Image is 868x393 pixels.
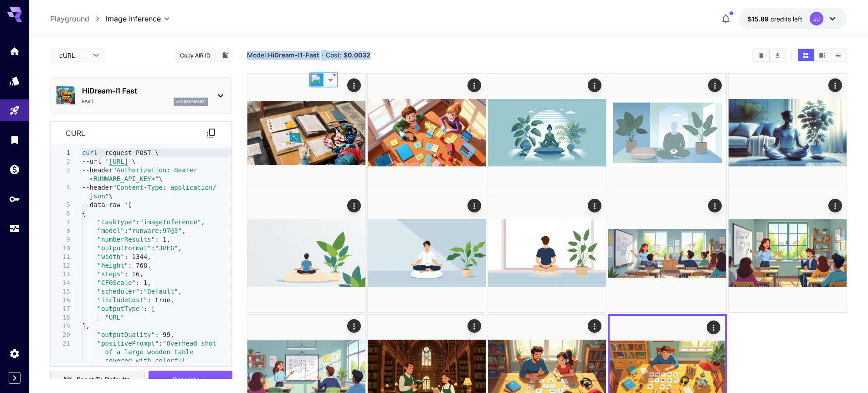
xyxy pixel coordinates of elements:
[56,82,226,109] div: HiDream-i1 FastFasthidreamfast
[51,166,70,175] div: 3
[113,166,197,174] span: "Authorization: Bearer
[151,244,155,252] span: :
[163,340,216,347] span: "Overhead shot
[128,227,182,234] span: "runware:97@3"
[105,357,186,364] span: covered with colorful
[139,288,143,295] span: :
[9,105,20,116] div: Playground
[753,49,769,61] button: Clear All
[82,184,113,191] span: --header
[221,50,229,61] button: Add to library
[828,199,842,212] div: Actions
[51,339,70,348] div: 21
[128,262,151,269] span: : 768,
[467,78,481,92] div: Actions
[155,236,170,243] span: : 1,
[90,192,109,200] span: json"
[748,14,802,24] div: $15.8943
[347,78,361,92] div: Actions
[149,371,232,389] button: Generate
[9,372,21,384] button: Expand sidebar
[770,15,802,23] span: credits left
[608,194,726,312] img: 9k=
[368,74,486,192] img: 9k=
[98,340,159,347] span: "positivePrompt"
[82,158,109,165] span: --url '
[770,49,786,61] button: Download All
[51,149,70,157] div: 1
[144,305,155,312] span: : [
[50,371,145,389] button: Reset to defaults
[98,236,155,243] span: "numberResults"
[82,166,113,174] span: --header
[59,51,87,60] span: cURL
[98,262,128,269] span: "height"
[326,51,370,59] span: Cost: $
[155,244,178,252] span: "JPEG"
[708,78,722,92] div: Actions
[82,210,86,217] span: {
[155,331,174,338] span: : 99,
[50,13,89,24] a: Playground
[124,227,128,234] span: :
[9,46,20,57] div: Home
[82,98,94,105] p: Fast
[247,194,365,312] img: 2Q==
[178,244,182,252] span: ,
[729,74,847,192] img: Z
[139,218,201,226] span: "imageInference"
[51,279,70,287] div: 14
[136,218,139,226] span: :
[752,48,786,62] div: Clear AllDownload All
[124,253,151,260] span: : 1344,
[347,319,361,333] div: Actions
[51,183,70,192] div: 4
[9,164,20,175] div: Wallet
[708,199,722,212] div: Actions
[51,235,70,244] div: 9
[66,128,85,139] p: curl
[810,12,823,26] div: JJ
[124,270,144,278] span: : 16,
[98,296,148,304] span: "includeCost"
[98,227,124,234] span: "model"
[51,209,70,218] div: 6
[136,279,151,286] span: : 1,
[159,340,163,347] span: :
[51,261,70,270] div: 12
[51,331,70,339] div: 20
[109,158,128,165] span: [URL]
[348,51,370,59] b: 0.0032
[9,348,20,359] div: Settings
[51,227,70,235] div: 8
[98,305,144,312] span: "outputType"
[105,348,194,356] span: of a large wooden table
[9,75,20,87] div: Models
[175,49,216,62] button: Copy AIR ID
[106,13,161,24] span: Image Inference
[588,78,601,92] div: Actions
[739,8,847,29] button: $15.8943JJ
[98,270,124,278] span: "steps"
[51,244,70,253] div: 10
[707,321,720,334] div: Actions
[51,201,70,209] div: 5
[729,194,847,312] img: 9k=
[82,322,90,330] span: ],
[98,149,159,156] span: --request POST \
[90,175,159,182] span: <RUNWARE_API_KEY>"
[51,157,70,166] div: 2
[51,270,70,279] div: 13
[347,199,361,212] div: Actions
[201,218,205,226] span: ,
[588,199,601,212] div: Actions
[51,287,70,296] div: 15
[588,319,601,333] div: Actions
[176,98,205,105] p: hidreamfast
[159,175,163,182] span: \
[82,149,98,156] span: curl
[82,201,132,208] span: --data-raw '[
[488,74,606,192] img: 2Q==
